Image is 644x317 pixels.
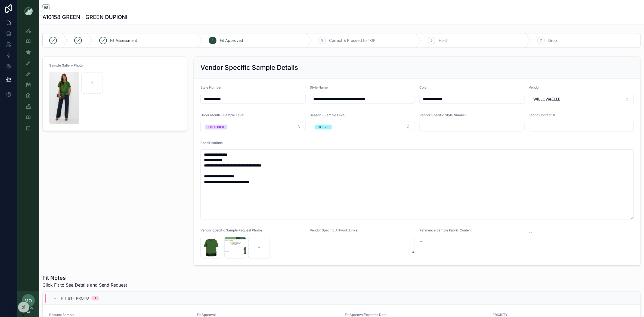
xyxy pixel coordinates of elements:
span: Click Fit to See Details and Send Request [42,282,127,288]
img: Screenshot-2025-09-02-at-3.14.49-PM.png [49,72,79,124]
span: Color [419,85,428,89]
span: Reference Sample Fabric Content [419,228,472,232]
span: Fit #1 - Proto [61,296,89,301]
h1: Fit Notes [42,274,127,282]
span: PRIORITY [493,313,634,317]
span: Vendor [529,85,540,89]
span: Style Number [200,85,222,89]
span: Vendor Specific Artwork Links [310,228,357,232]
span: Specifications [200,141,222,145]
h1: A10158 GREEN - GREEN DUPIONI [42,13,127,21]
span: Style Name [310,85,328,89]
span: Fit Approval/Rejected Date [345,313,486,317]
span: Fit Assessment [110,38,137,43]
span: Fabric Content % [529,113,556,117]
span: 4 [212,38,214,43]
div: 1 [95,296,96,300]
span: Request Sample [49,313,191,317]
span: Correct & Proceed to TOP [329,38,376,43]
h2: Vendor Specific Sample Details [200,63,298,72]
button: Select Button [529,94,634,104]
span: -- [529,230,532,235]
span: Fit Approval [197,313,339,317]
span: WILLOW&ELLE [534,96,561,102]
span: Fit Approved [220,38,243,43]
div: OCTOBER [208,125,224,130]
span: Vendor Specific Sample Request Photos [200,228,262,232]
span: MO [25,297,32,304]
span: 7 [540,38,542,43]
div: HOL25 [318,125,329,130]
span: Order Month - Sample Level [200,113,244,117]
img: App logo [24,7,33,15]
span: Hold [439,38,447,43]
span: Drop [548,38,557,43]
span: Sample Gallery Photo [49,63,83,67]
div: scrollable content [17,22,39,140]
span: 6 [431,38,433,43]
button: Select Button [200,122,306,132]
button: Select Button [310,122,415,132]
span: Season - Sample Level [310,113,346,117]
span: Vendor Specific Style Number [419,113,466,117]
span: -- [419,238,423,244]
span: 5 [321,38,323,43]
